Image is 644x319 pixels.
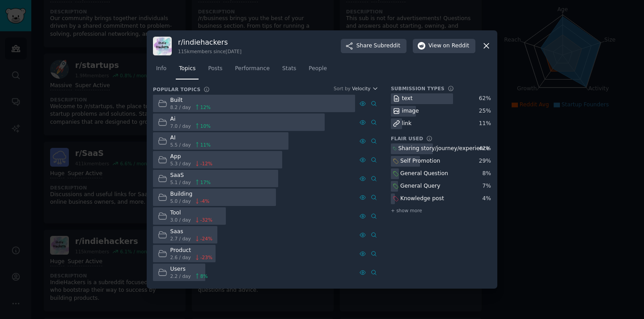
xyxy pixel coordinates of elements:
[391,85,445,92] h3: Submission Types
[400,195,444,203] div: Knowledge post
[232,62,273,80] a: Performance
[170,254,191,260] span: 2.6 / day
[309,65,327,73] span: People
[200,160,212,167] span: -12 %
[153,86,200,92] h3: Popular Topics
[443,42,469,50] span: on Reddit
[170,115,211,123] div: Ai
[170,265,208,273] div: Users
[235,65,270,73] span: Performance
[279,62,299,80] a: Stats
[200,273,208,279] span: 8 %
[153,62,169,80] a: Info
[170,153,212,161] div: App
[398,145,489,153] div: Sharing story/journey/experience
[374,42,400,50] span: Subreddit
[352,85,378,92] button: Velocity
[479,120,491,128] div: 11 %
[483,182,491,190] div: 7 %
[400,157,440,165] div: Self Promotion
[170,97,211,105] div: Built
[200,142,211,148] span: 11 %
[170,209,212,217] div: Tool
[170,235,191,242] span: 2.7 / day
[170,123,191,129] span: 7.0 / day
[428,42,469,50] span: View
[400,170,448,178] div: General Question
[356,42,400,50] span: Share
[200,179,211,185] span: 17 %
[413,39,475,53] button: Viewon Reddit
[479,95,491,103] div: 62 %
[170,217,191,223] span: 3.0 / day
[402,120,412,128] div: link
[170,190,210,198] div: Building
[200,217,212,223] span: -32 %
[179,65,195,73] span: Topics
[200,198,209,204] span: -4 %
[483,195,491,203] div: 4 %
[479,107,491,115] div: 25 %
[400,182,440,190] div: General Query
[200,123,211,129] span: 10 %
[391,207,422,214] span: + show more
[170,198,191,204] span: 5.0 / day
[156,65,166,73] span: Info
[352,85,370,92] span: Velocity
[479,157,491,165] div: 29 %
[170,247,212,255] div: Product
[153,37,172,55] img: indiehackers
[170,134,211,142] div: AI
[200,104,211,110] span: 12 %
[205,62,225,80] a: Posts
[282,65,296,73] span: Stats
[479,145,491,153] div: 42 %
[170,172,211,180] div: SaaS
[170,273,191,279] span: 2.2 / day
[483,170,491,178] div: 8 %
[200,235,212,242] span: -24 %
[402,95,413,103] div: text
[170,104,191,110] span: 8.2 / day
[208,65,222,73] span: Posts
[176,62,199,80] a: Topics
[334,85,351,92] div: Sort by
[402,107,419,115] div: image
[170,228,212,236] div: Saas
[170,179,191,185] span: 5.1 / day
[170,142,191,148] span: 5.5 / day
[391,135,423,142] h3: Flair Used
[305,62,330,80] a: People
[170,160,191,167] span: 5.3 / day
[200,254,212,260] span: -23 %
[341,39,407,53] button: ShareSubreddit
[178,38,241,47] h3: r/ indiehackers
[178,48,241,55] div: 115k members since [DATE]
